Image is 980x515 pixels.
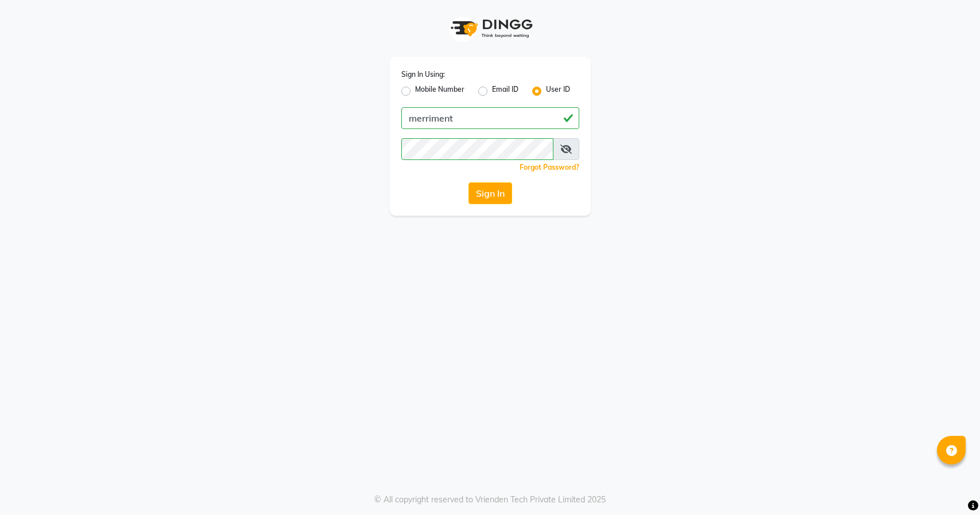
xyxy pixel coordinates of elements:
[415,84,464,98] label: Mobile Number
[444,11,536,45] img: logo1.svg
[401,138,553,160] input: Username
[520,163,579,171] a: Forgot Password?
[468,182,512,204] button: Sign In
[932,469,969,504] iframe: chat widget
[401,107,579,129] input: Username
[401,69,445,80] label: Sign In Using:
[546,84,570,98] label: User ID
[492,84,518,98] label: Email ID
